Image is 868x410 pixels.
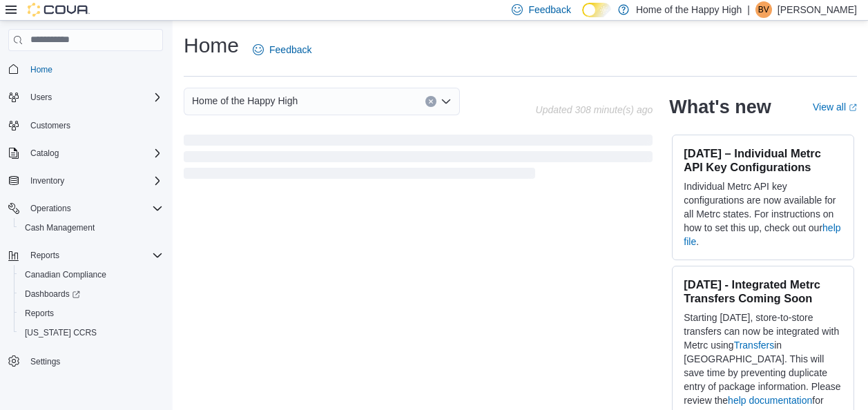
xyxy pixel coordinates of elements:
[30,356,60,367] span: Settings
[30,175,64,186] span: Inventory
[25,353,66,370] a: Settings
[19,305,163,322] span: Reports
[25,145,163,162] span: Catalog
[3,88,168,107] button: Users
[14,323,168,342] button: [US_STATE] CCRS
[192,92,298,109] span: Home of the Happy High
[25,247,163,264] span: Reports
[684,146,842,174] h3: [DATE] – Individual Metrc API Key Configurations
[778,1,857,18] p: [PERSON_NAME]
[14,284,168,304] a: Dashboards
[25,200,163,217] span: Operations
[3,115,168,135] button: Customers
[25,222,95,233] span: Cash Management
[3,59,168,79] button: Home
[19,324,163,341] span: Washington CCRS
[184,137,653,182] span: Loading
[269,43,311,57] span: Feedback
[19,305,59,322] a: Reports
[25,308,54,319] span: Reports
[582,3,611,17] input: Dark Mode
[30,203,71,214] span: Operations
[25,289,80,300] span: Dashboards
[19,219,100,236] a: Cash Management
[528,3,570,17] span: Feedback
[684,277,842,305] h3: [DATE] - Integrated Metrc Transfers Coming Soon
[247,36,317,64] a: Feedback
[30,250,59,261] span: Reports
[25,61,163,78] span: Home
[734,340,775,351] a: Transfers
[747,1,750,18] p: |
[25,173,163,189] span: Inventory
[3,171,168,191] button: Inventory
[25,89,57,106] button: Users
[636,1,742,18] p: Home of the Happy High
[669,96,771,118] h2: What's new
[684,179,842,248] p: Individual Metrc API key configurations are now available for all Metrc states. For instructions ...
[19,219,163,236] span: Cash Management
[14,218,168,237] button: Cash Management
[25,327,97,338] span: [US_STATE] CCRS
[14,265,168,284] button: Canadian Compliance
[25,247,65,264] button: Reports
[8,54,163,407] nav: Complex example
[28,3,90,17] img: Cova
[425,96,436,107] button: Clear input
[441,96,452,107] button: Open list of options
[30,92,52,103] span: Users
[25,117,163,134] span: Customers
[25,173,70,189] button: Inventory
[25,89,163,106] span: Users
[19,266,112,283] a: Canadian Compliance
[25,117,76,134] a: Customers
[30,120,70,131] span: Customers
[728,395,812,406] a: help documentation
[30,64,52,75] span: Home
[3,246,168,265] button: Reports
[184,32,239,59] h1: Home
[25,352,163,369] span: Settings
[684,222,840,247] a: help file
[19,324,102,341] a: [US_STATE] CCRS
[19,286,86,302] a: Dashboards
[25,269,106,280] span: Canadian Compliance
[19,286,163,302] span: Dashboards
[30,148,59,159] span: Catalog
[758,1,769,18] span: BV
[25,61,58,78] a: Home
[536,104,653,115] p: Updated 308 minute(s) ago
[755,1,772,18] div: Benjamin Venning
[3,144,168,163] button: Catalog
[582,17,583,18] span: Dark Mode
[849,104,857,112] svg: External link
[813,101,857,113] a: View allExternal link
[25,200,77,217] button: Operations
[19,266,163,283] span: Canadian Compliance
[3,351,168,371] button: Settings
[14,304,168,323] button: Reports
[3,199,168,218] button: Operations
[25,145,64,162] button: Catalog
